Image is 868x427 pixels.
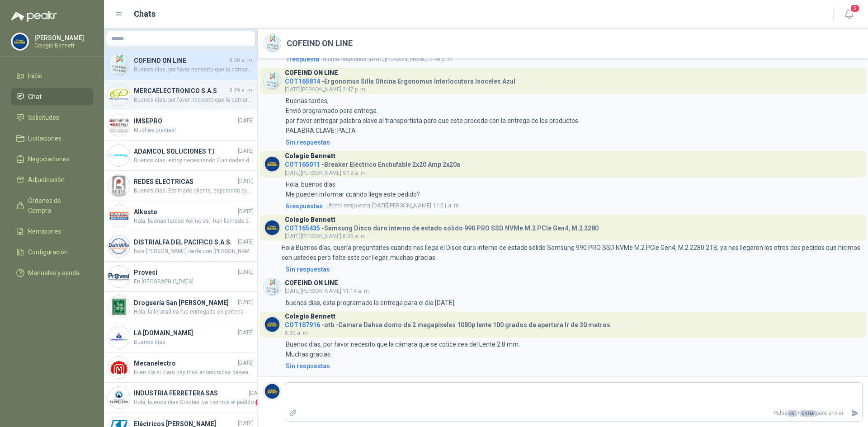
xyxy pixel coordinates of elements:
div: Sin respuestas [286,137,330,147]
h3: Colegio Bennett [285,217,335,222]
a: Company LogoREDES ELECTRICAS[DATE]Buenos dias, Estimado cliente, esperando que se encuentre bien,... [104,171,257,201]
a: 6respuestasUltima respuesta[DATE][PERSON_NAME] 11:21 a. m. [284,201,863,211]
a: Solicitudes [11,109,93,126]
span: [DATE] [238,147,254,155]
p: Buenas tardes, Envió programado para entrega. por favor entregar palabra clave al transportista p... [286,96,581,136]
span: Muchas gracias! [134,126,254,135]
span: Chat [28,92,42,102]
span: Solicitudes [28,113,59,122]
a: Negociaciones [11,150,93,168]
a: Company LogoMecanelectro[DATE]buen dia si claro hay mas economicas desea que le cotice una mas ec... [104,352,257,383]
img: Company Logo [108,114,130,136]
span: ENTER [800,410,816,417]
span: COT187916 [285,321,320,328]
span: 6 respuesta s [286,201,323,211]
span: Buenos días, por favor necesito que la cámara que se cotice sea del Lente 2.8 mm. Muchas gracias. [134,66,254,74]
span: [DATE] [238,268,254,277]
img: Company Logo [264,219,281,236]
a: Company LogoINDUSTRIA FERRETERA SAS[DATE]Hola, buenos días Gracias..ya hicimos el pedido1 [104,383,257,413]
span: En [GEOGRAPHIC_DATA]. [134,277,254,286]
img: Company Logo [108,387,130,408]
a: Company LogoDISTRIALFA DEL PACIFICO S.A.S.[DATE]hola [PERSON_NAME] tarde con [PERSON_NAME] [104,231,257,262]
span: Hola, la loratadina fue entregada en portería [134,308,254,316]
img: Company Logo [108,145,130,166]
p: Buenos días, por favor necesito que la cámara que se cotice sea del Lente 2.8 mm. Muchas gracias. [286,339,520,359]
span: [DATE][PERSON_NAME] 11:21 a. m. [326,201,460,210]
h4: Alkosto [134,207,236,217]
span: COT165011 [285,161,320,168]
span: [DATE][PERSON_NAME] 7:48 p. m. [323,55,454,64]
a: Company LogoLA [DOMAIN_NAME][DATE]Buenos dias [104,322,257,352]
h3: COFEIND ON LINE [285,70,338,75]
a: Chat [11,88,93,105]
h2: COFEIND ON LINE [287,37,353,50]
span: [DATE] [238,359,254,367]
span: Buenos días, estoy necesitando 2 unidades de disco SK Hynix SSD M.2 256 GB NVMe PCIe de estas mis... [134,156,254,165]
a: Adjudicación [11,171,93,188]
a: Company LogoProvesi[DATE]En [GEOGRAPHIC_DATA]. [104,262,257,292]
span: Configuración [28,247,68,257]
h4: Droguería San [PERSON_NAME] [134,298,236,308]
span: Inicio [28,71,42,81]
span: [DATE] [238,117,254,125]
a: Remisiones [11,223,93,240]
span: [DATE][PERSON_NAME] 8:05 a. m. [285,233,367,239]
a: Sin respuestas [284,361,863,371]
span: Negociaciones [28,154,70,164]
h4: - otb -Camara Dahua domo de 2 megapixeles 1080p lente 100 grados de apertura Ir de 30 metros [285,319,610,328]
h4: INDUSTRIA FERRETERA SAS [134,388,247,398]
a: Company LogoMERCAELECTRONICO S.A.S8:29 a. m.Buenos días, por favor necesito que la cámara que se ... [104,80,257,110]
img: Company Logo [108,175,130,197]
img: Company Logo [264,316,281,333]
h4: ADAMCOL SOLUCIONES T.I [134,146,236,156]
span: Buenos días, por favor necesito que la cámara que se cotice sea del Lente 2.8 mm. Muchas gracias. [134,96,254,104]
h4: - Ergonomus Silla Oficina Ergonomus Interlocutora Isoceles Azul [285,75,515,84]
span: [DATE] [249,389,264,398]
div: Sin respuestas [286,361,330,371]
a: Company LogoADAMCOL SOLUCIONES T.I[DATE]Buenos días, estoy necesitando 2 unidades de disco SK Hyn... [104,141,257,171]
h4: - Samsung Disco duro interno de estado sólido 990 PRO SSD NVMe M.2 PCIe Gen4, M.2 2280 [285,222,599,231]
img: Company Logo [108,326,130,348]
h4: LA [DOMAIN_NAME] [134,328,236,338]
span: Ultima respuesta [323,55,367,64]
img: Company Logo [108,84,130,106]
h4: Mecanelectro [134,358,236,368]
p: buenos dias, esta programado la entrega para el dia [DATE]. [286,298,456,308]
span: Hola, buenas tardes Así no es...han llamado desde el [DATE] a confirmar la dirección y siempre le... [134,217,254,225]
span: hola [PERSON_NAME] tarde con [PERSON_NAME] [134,247,254,256]
label: Adjuntar archivos [285,405,301,421]
span: Ultima respuesta [326,201,370,210]
span: Buenos dias, Estimado cliente, esperando que se encuentre bien, informo que los cables dúplex los... [134,187,254,195]
p: [PERSON_NAME] [34,35,91,41]
span: 8:29 a. m. [229,86,254,95]
div: Sin respuestas [286,264,330,274]
span: Ctrl [788,410,797,417]
h3: Colegio Bennett [285,314,335,319]
a: Company LogoIMSEPRO[DATE]Muchas gracias! [104,110,257,141]
img: Company Logo [264,278,281,296]
a: Manuales y ayuda [11,264,93,282]
img: Company Logo [108,54,130,75]
span: buen dia si claro hay mas economicas desea que le cotice una mas economica ? [134,368,254,377]
span: 8:30 a. m. [229,56,254,65]
a: Sin respuestas [284,264,863,274]
h4: IMSEPRO [134,116,236,126]
img: Company Logo [264,383,281,400]
button: Enviar [847,405,862,421]
span: 5 [850,4,860,13]
p: Pulsa + para enviar [301,405,848,421]
span: [DATE] [238,298,254,307]
a: Licitaciones [11,130,93,147]
img: Company Logo [264,35,281,52]
h4: Provesi [134,267,236,277]
span: COT165814 [285,78,320,85]
span: Buenos dias [134,338,254,347]
h4: COFEIND ON LINE [134,56,227,66]
span: Remisiones [28,226,61,236]
h4: DISTRIALFA DEL PACIFICO S.A.S. [134,237,236,247]
a: 1respuestaUltima respuesta[DATE][PERSON_NAME] 7:48 p. m. [284,54,863,64]
img: Company Logo [108,357,130,378]
a: Sin respuestas [284,137,863,147]
h4: MERCAELECTRONICO S.A.S [134,86,227,96]
button: 5 [841,6,857,23]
